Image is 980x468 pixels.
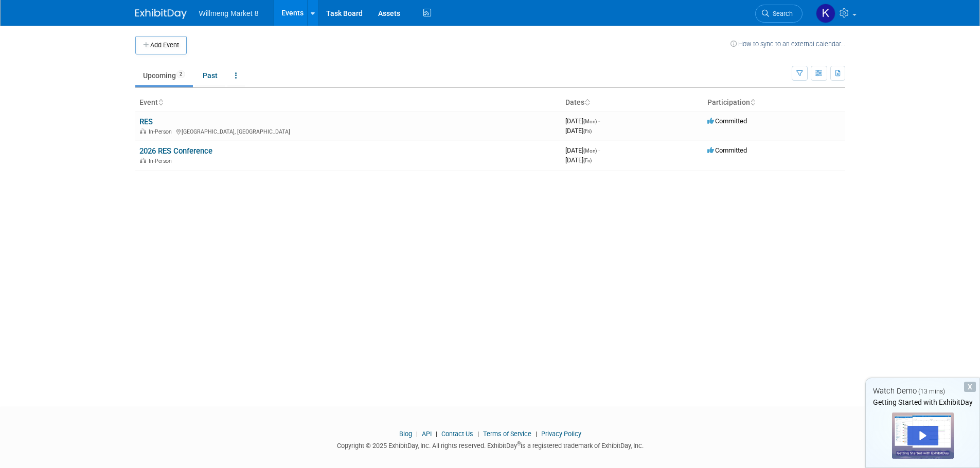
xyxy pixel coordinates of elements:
span: | [475,430,482,438]
span: | [433,430,440,438]
a: Blog [399,430,412,438]
a: Sort by Start Date [584,98,590,106]
span: (Mon) [583,148,597,154]
div: Watch Demo [866,386,979,397]
th: Participation [703,94,845,111]
span: (Mon) [583,119,597,124]
span: | [533,430,540,438]
a: Privacy Policy [541,430,581,438]
sup: ® [517,441,521,446]
a: Search [755,5,803,23]
span: 2 [176,70,185,78]
span: Search [769,10,793,17]
div: Dismiss [964,382,976,392]
span: (Fri) [583,158,592,163]
span: In-Person [149,128,175,135]
a: Past [195,66,225,85]
a: 2026 RES Conference [139,146,212,156]
img: Kari McCormick [816,4,835,23]
div: [GEOGRAPHIC_DATA], [GEOGRAPHIC_DATA] [139,127,557,135]
button: Add Event [135,36,187,54]
a: API [422,430,432,438]
span: - [598,117,600,125]
span: | [414,430,420,438]
img: ExhibitDay [135,9,187,19]
span: [DATE] [565,146,600,154]
a: Upcoming2 [135,66,193,85]
img: In-Person Event [140,158,146,163]
span: (13 mins) [918,388,945,395]
span: (Fri) [583,128,592,134]
span: [DATE] [565,117,600,125]
span: [DATE] [565,127,592,135]
th: Dates [561,94,703,111]
a: Terms of Service [483,430,531,438]
div: Getting Started with ExhibitDay [866,397,979,407]
a: Sort by Participation Type [750,98,755,106]
a: Contact Us [441,430,473,438]
a: How to sync to an external calendar... [730,40,845,48]
span: Committed [707,117,747,125]
span: Committed [707,146,747,154]
a: Sort by Event Name [158,98,163,106]
span: In-Person [149,158,175,164]
span: - [598,146,600,154]
a: RES [139,117,153,126]
th: Event [135,94,561,111]
div: Play [907,426,938,445]
span: [DATE] [565,156,592,164]
img: In-Person Event [140,128,146,134]
span: Willmeng Market 8 [199,9,259,17]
